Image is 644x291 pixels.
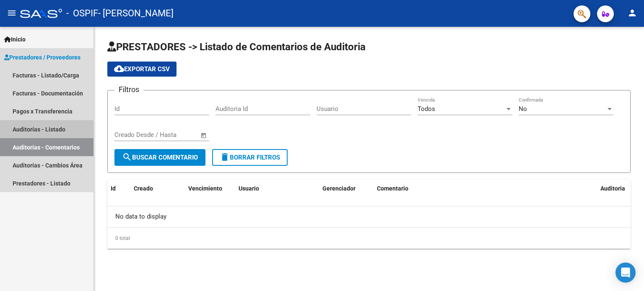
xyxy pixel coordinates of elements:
[199,131,209,140] button: Open calendar
[98,4,174,23] span: - [PERSON_NAME]
[130,180,185,198] datatable-header-cell: Creado
[627,8,637,18] mat-icon: person
[600,185,625,192] span: Auditoria
[114,131,148,139] input: Fecha inicio
[4,53,80,62] span: Prestadores / Proveedores
[322,185,356,192] span: Gerenciador
[239,185,259,192] span: Usuario
[597,180,631,198] datatable-header-cell: Auditoria
[114,65,170,73] span: Exportar CSV
[107,41,366,53] span: PRESTADORES -> Listado de Comentarios de Auditoria
[418,105,435,113] span: Todos
[188,185,222,192] span: Vencimiento
[185,180,235,198] datatable-header-cell: Vencimiento
[519,105,527,113] span: No
[66,4,98,23] span: - OSPIF
[111,185,116,192] span: Id
[114,84,143,95] h3: Filtros
[212,149,288,166] button: Borrar Filtros
[4,35,26,44] span: Inicio
[107,180,130,198] datatable-header-cell: Id
[220,152,230,162] mat-icon: delete
[107,62,177,77] button: Exportar CSV
[156,131,197,139] input: Fecha fin
[7,8,17,18] mat-icon: menu
[122,152,132,162] mat-icon: search
[374,180,597,198] datatable-header-cell: Comentario
[122,154,198,161] span: Buscar Comentario
[220,154,280,161] span: Borrar Filtros
[377,185,408,192] span: Comentario
[107,228,631,249] div: 0 total
[114,64,124,74] mat-icon: cloud_download
[319,180,374,198] datatable-header-cell: Gerenciador
[615,263,636,283] div: Open Intercom Messenger
[114,149,205,166] button: Buscar Comentario
[134,185,153,192] span: Creado
[235,180,319,198] datatable-header-cell: Usuario
[107,206,631,227] div: No data to display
